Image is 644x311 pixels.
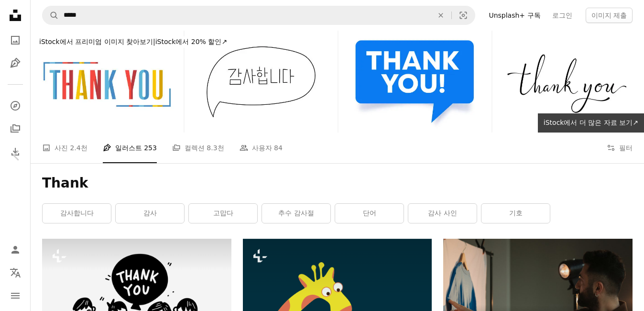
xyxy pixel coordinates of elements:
a: 사진 [6,31,25,50]
span: 2.4천 [70,143,87,153]
button: 메뉴 [6,286,25,305]
a: 일러스트 [6,54,25,73]
a: 감사 사인 [408,204,477,223]
a: 사용자 84 [240,133,283,163]
button: 언어 [6,263,25,282]
span: 84 [274,143,283,153]
button: 필터 [607,133,633,163]
form: 사이트 전체에서 이미지 찾기 [42,6,475,25]
a: 로그인 [546,8,578,23]
span: iStock에서 20% 할인 ↗ [39,38,227,45]
a: iStock에서 더 많은 자료 보기↗ [538,113,644,133]
span: iStock에서 더 많은 자료 보기 ↗ [544,119,638,126]
a: 단어 [335,204,404,223]
a: 다음 [611,110,644,201]
h1: Thank [42,175,633,192]
img: Thank You Speech Bubble Design Element [338,31,491,133]
a: 사진 2.4천 [42,133,87,163]
a: 고맙다 [189,204,257,223]
a: 기호 [481,204,550,223]
a: 감사합니다 [43,204,111,223]
a: 로그인 / 가입 [6,240,25,259]
img: 감사의 날 레터링 카드. 벡터 [31,31,184,133]
button: 시각적 검색 [452,6,475,24]
button: 삭제 [430,6,451,24]
a: Unsplash+ 구독 [483,8,546,23]
a: 감사 [116,204,184,223]
button: 이미지 제출 [586,8,633,23]
button: Unsplash 검색 [43,6,59,24]
a: iStock에서 프리미엄 이미지 찾아보기|iStock에서 20% 할인↗ [31,31,236,54]
span: iStock에서 프리미엄 이미지 찾아보기 | [39,38,155,45]
a: 추수 감사절 [262,204,330,223]
img: 말풍선에 한국어를 입력해 주셔서 감사합니다 [185,31,338,133]
span: 8.3천 [207,143,224,153]
a: 컬렉션 8.3천 [172,133,224,163]
a: 탐색 [6,96,25,115]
